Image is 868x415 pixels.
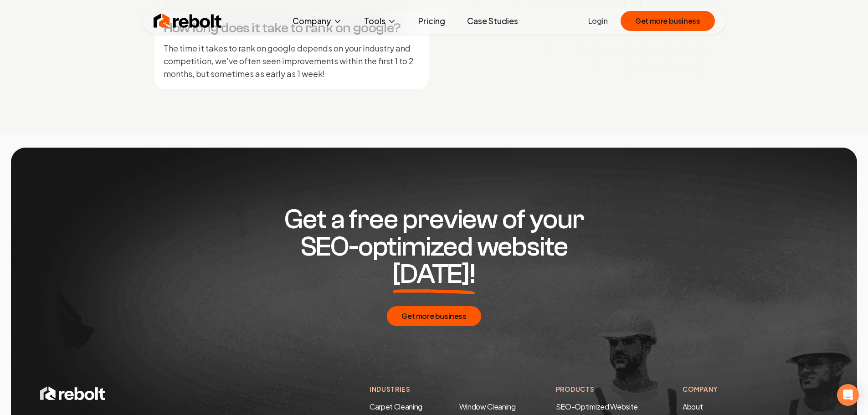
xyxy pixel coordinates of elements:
span: [DATE]! [393,261,475,288]
h4: Company [683,384,828,394]
button: Tools [357,12,404,30]
a: Login [588,15,608,26]
p: The time it takes to rank on google depends on your industry and competition, we've often seen im... [164,42,420,80]
a: SEO-Optimized Website [556,402,638,411]
button: Company [285,12,349,30]
a: Case Studies [460,12,525,30]
a: Carpet Cleaning [370,402,422,411]
button: Get more business [621,11,714,31]
a: About [683,402,703,411]
a: Pricing [411,12,452,30]
a: Window Cleaning [459,402,516,411]
h2: Get a free preview of your SEO-optimized website [259,206,609,288]
img: Rebolt Logo [154,12,222,30]
button: Get more business [387,306,481,326]
h4: Industries [370,384,519,394]
div: Open Intercom Messenger [837,384,859,406]
h4: Products [556,384,646,394]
